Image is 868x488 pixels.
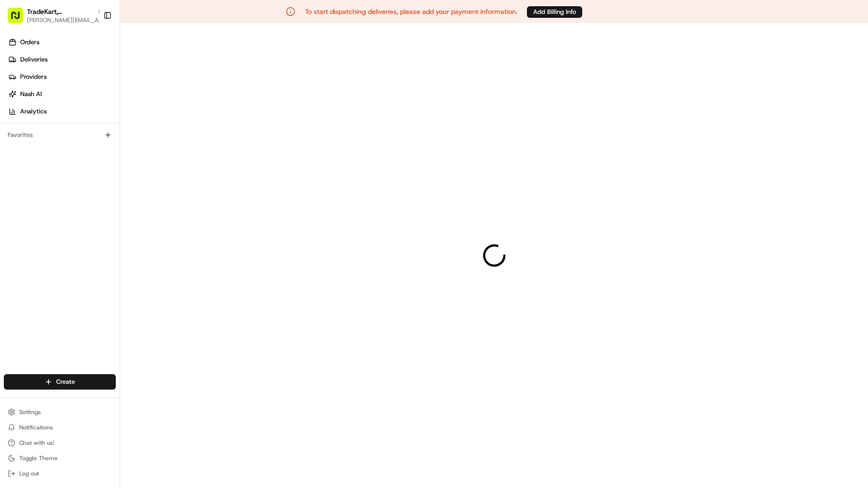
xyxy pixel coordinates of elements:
[20,55,48,64] span: Deliveries
[19,424,53,431] span: Notifications
[4,104,120,119] a: Analytics
[4,421,116,434] button: Notifications
[20,107,47,116] span: Analytics
[4,374,116,390] button: Create
[4,4,99,27] button: TradeKart, [GEOGRAPHIC_DATA][PERSON_NAME][EMAIL_ADDRESS][DOMAIN_NAME]
[4,467,116,480] button: Log out
[56,378,75,386] span: Create
[19,454,58,462] span: Toggle Theme
[20,38,39,47] span: Orders
[4,69,120,85] a: Providers
[19,470,39,477] span: Log out
[27,16,104,24] button: [PERSON_NAME][EMAIL_ADDRESS][DOMAIN_NAME]
[4,86,120,102] a: Nash AI
[527,6,582,18] a: Add Billing Info
[19,439,54,447] span: Chat with us!
[4,405,116,419] button: Settings
[305,7,517,16] p: To start dispatching deliveries, please add your payment information.
[4,127,116,143] div: Favorites
[27,7,93,16] button: TradeKart, [GEOGRAPHIC_DATA]
[4,451,116,465] button: Toggle Theme
[527,6,582,18] button: Add Billing Info
[4,52,120,67] a: Deliveries
[4,436,116,450] button: Chat with us!
[19,408,41,416] span: Settings
[4,35,120,50] a: Orders
[20,90,42,98] span: Nash AI
[20,73,47,81] span: Providers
